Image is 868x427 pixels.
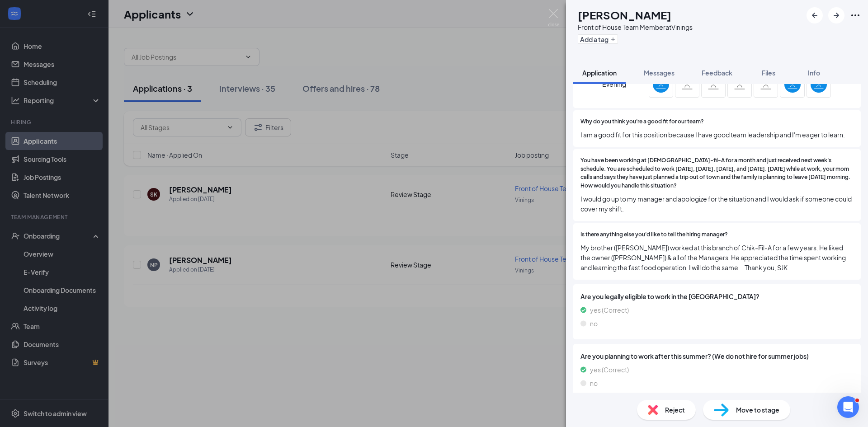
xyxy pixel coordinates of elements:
iframe: Intercom live chat [837,396,859,418]
svg: Plus [610,37,616,42]
h1: [PERSON_NAME] [578,7,671,23]
span: Move to stage [736,405,779,415]
span: Messages [644,69,675,77]
span: yes (Correct) [590,365,629,375]
span: yes (Correct) [590,305,629,315]
span: Are you planning to work after this summer? (We do not hire for summer jobs) [580,351,854,361]
svg: ArrowLeftNew [809,10,820,21]
span: no [590,319,598,328]
button: ArrowRight [828,7,844,23]
span: Why do you think you're a good fit for our team? [580,117,704,126]
button: PlusAdd a tag [578,34,618,44]
span: no [590,378,598,388]
span: My brother ([PERSON_NAME]) worked at this branch of Chik-Fil-A for a few years. He liked the owne... [580,243,854,272]
span: I would go up to my manager and apologize for the situation and I would ask if someone could cove... [580,194,854,214]
span: Application [582,69,617,77]
span: Are you legally eligible to work in the [GEOGRAPHIC_DATA]? [580,291,854,301]
span: Files [762,69,775,77]
span: Feedback [702,69,732,77]
button: ArrowLeftNew [807,7,823,23]
span: Evening [602,76,626,92]
span: Reject [665,405,685,415]
span: You have been working at [DEMOGRAPHIC_DATA]-fil-A for a month and just received next week's sched... [580,156,854,190]
div: Front of House Team Member at Vinings [578,23,693,32]
span: I am a good fit for this position because I have good team leadership and I'm eager to learn. [580,130,854,140]
span: Info [808,69,820,77]
svg: ArrowRight [831,10,842,21]
svg: Ellipses [850,10,861,21]
span: Is there anything else you'd like to tell the hiring manager? [580,230,728,239]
